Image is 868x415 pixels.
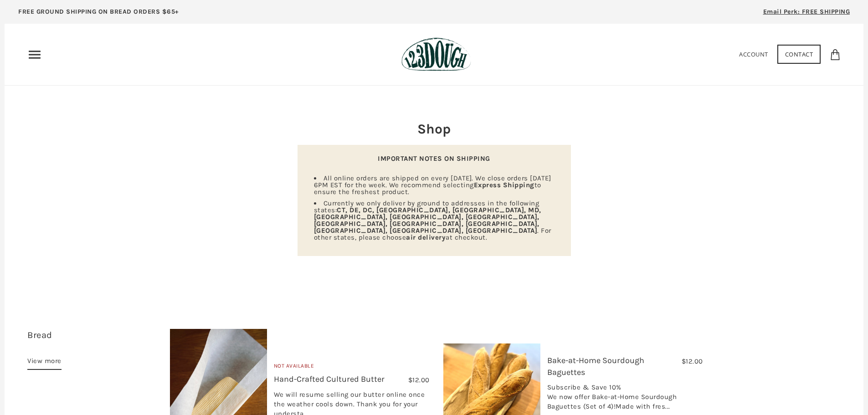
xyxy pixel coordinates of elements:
[401,37,471,72] img: 123Dough Bakery
[314,174,551,196] span: All online orders are shipped on every [DATE]. We close orders [DATE] 6PM EST for the week. We re...
[406,233,446,241] strong: air delivery
[739,50,768,58] a: Account
[274,374,385,384] a: Hand-Crafted Cultured Butter
[18,7,179,17] p: FREE GROUND SHIPPING ON BREAD ORDERS $65+
[547,355,644,377] a: Bake-at-Home Sourdough Baguettes
[777,45,821,64] a: Contact
[27,330,52,340] a: Bread
[27,329,163,355] h3: 14 items
[750,5,864,24] a: Email Perk: FREE SHIPPING
[682,357,703,365] span: $12.00
[474,181,534,189] strong: Express Shipping
[27,355,62,370] a: View more
[378,154,490,163] strong: IMPORTANT NOTES ON SHIPPING
[27,47,42,62] nav: Primary
[314,206,541,235] strong: CT, DE, DC, [GEOGRAPHIC_DATA], [GEOGRAPHIC_DATA], MD, [GEOGRAPHIC_DATA], [GEOGRAPHIC_DATA], [GEOG...
[408,376,430,384] span: $12.00
[763,8,850,15] span: Email Perk: FREE SHIPPING
[5,5,193,24] a: FREE GROUND SHIPPING ON BREAD ORDERS $65+
[274,362,430,374] div: Not Available
[314,199,551,241] span: Currently we only deliver by ground to addresses in the following states: . For other states, ple...
[298,119,571,138] h2: Shop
